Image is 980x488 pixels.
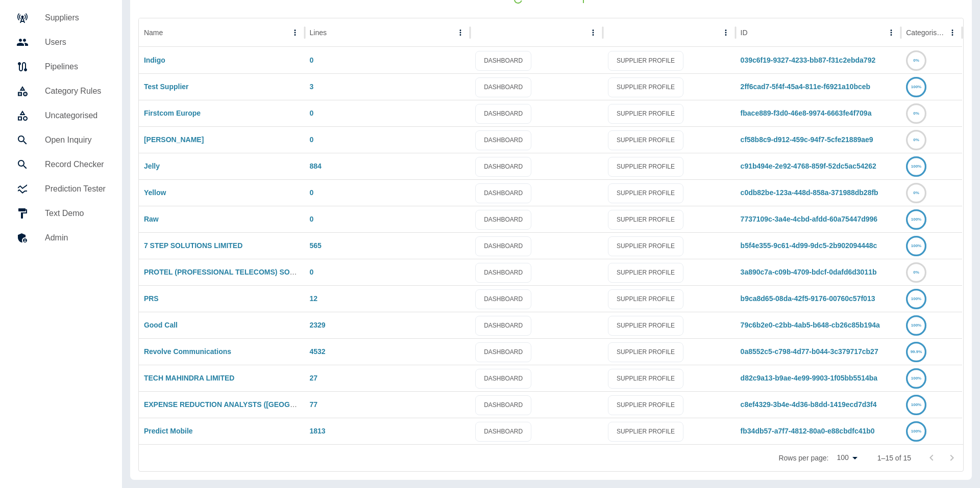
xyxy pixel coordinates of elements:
a: DASHBOARD [475,369,531,389]
a: 0% [906,56,926,64]
text: 100% [911,164,921,169]
a: Test Supplier [144,83,189,91]
a: SUPPLIER PROFILE [608,369,683,389]
a: SUPPLIER PROFILE [608,422,683,442]
div: Name [144,29,163,37]
a: SUPPLIER PROFILE [608,395,683,415]
a: DASHBOARD [475,157,531,177]
button: column menu [586,25,600,40]
a: cf58b8c9-d912-459c-94f7-5cfe21889ae9 [741,135,873,144]
a: Good Call [144,321,178,329]
a: Suppliers [8,6,114,30]
text: 100% [911,85,921,89]
a: Firstcom Europe [144,109,201,117]
a: 100% [906,374,926,382]
a: c8ef4329-3b4e-4d36-b8dd-1419ecd7d3f4 [741,400,877,409]
a: 0a8552c5-c798-4d77-b044-3c379717cb27 [741,347,878,356]
text: 0% [913,138,919,142]
text: 99.9% [911,349,922,354]
a: SUPPLIER PROFILE [608,104,683,124]
a: 12 [310,294,318,303]
a: Indigo [144,56,165,64]
a: 3a890c7a-c09b-4709-bdcf-0dafd6d3011b [741,268,877,276]
p: Rows per page: [778,453,828,463]
a: 79c6b2e0-c2bb-4ab5-b648-cb26c85b194a [741,321,880,329]
a: Revolve Communications [144,347,231,356]
a: 100% [906,83,926,91]
a: [PERSON_NAME] [144,135,204,144]
a: Predict Mobile [144,427,193,435]
h5: Uncategorised [45,110,106,122]
a: b9ca8d65-08da-42f5-9176-00760c57f013 [741,294,875,303]
a: DASHBOARD [475,289,531,309]
a: SUPPLIER PROFILE [608,316,683,336]
h5: Category Rules [45,85,106,97]
h5: Text Demo [45,207,106,220]
a: Prediction Tester [8,177,114,201]
a: 100% [906,294,926,303]
a: Jelly [144,162,160,170]
a: 99.9% [906,347,926,356]
a: 0% [906,109,926,117]
a: b5f4e355-9c61-4d99-9dc5-2b902094448c [741,241,877,250]
div: Categorised [906,29,944,37]
a: PRS [144,294,159,303]
a: Yellow [144,188,166,197]
text: 100% [911,243,921,248]
a: 100% [906,321,926,329]
a: SUPPLIER PROFILE [608,130,683,150]
a: 0% [906,135,926,144]
p: 1–15 of 15 [877,453,911,463]
a: 039c6f19-9327-4233-bb87-f31c2ebda792 [741,56,876,64]
text: 100% [911,296,921,301]
a: DASHBOARD [475,263,531,283]
a: TECH MAHINDRA LIMITED [144,374,235,382]
text: 100% [911,402,921,407]
a: Pipelines [8,55,114,79]
text: 100% [911,376,921,381]
a: SUPPLIER PROFILE [608,157,683,177]
div: Lines [310,29,327,37]
text: 0% [913,111,919,116]
a: DASHBOARD [475,422,531,442]
a: 0% [906,188,926,197]
a: 3 [310,83,314,91]
a: 4532 [310,347,326,356]
a: SUPPLIER PROFILE [608,183,683,203]
a: 100% [906,241,926,250]
a: 2ff6cad7-5f4f-45a4-811e-f6921a10bceb [741,83,870,91]
a: DASHBOARD [475,104,531,124]
a: DASHBOARD [475,130,531,150]
a: 100% [906,162,926,170]
a: Users [8,30,114,55]
a: 0% [906,268,926,276]
h5: Admin [45,232,106,244]
h5: Pipelines [45,61,106,73]
h5: Prediction Tester [45,183,106,195]
a: Raw [144,215,159,223]
a: SUPPLIER PROFILE [608,342,683,362]
a: SUPPLIER PROFILE [608,51,683,71]
a: 0 [310,215,314,223]
a: DASHBOARD [475,210,531,230]
a: DASHBOARD [475,77,531,97]
a: PROTEL (PROFESSIONAL TELECOMS) SOLUTIONS LIMITED [144,268,352,276]
a: 884 [310,162,322,170]
div: 100 [832,450,861,465]
a: Category Rules [8,79,114,103]
a: 565 [310,241,322,250]
a: 7 STEP SOLUTIONS LIMITED [144,241,242,250]
a: DASHBOARD [475,51,531,71]
a: 0 [310,109,314,117]
h5: Record Checker [45,158,106,171]
button: Lines column menu [453,25,468,40]
a: Uncategorised [8,103,114,128]
a: c0db82be-123a-448d-858a-371988db28fb [741,188,878,197]
text: 100% [911,429,921,433]
a: SUPPLIER PROFILE [608,236,683,256]
a: 0 [310,268,314,276]
text: 0% [913,58,919,63]
a: DASHBOARD [475,183,531,203]
a: 100% [906,400,926,409]
a: 77 [310,400,318,409]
